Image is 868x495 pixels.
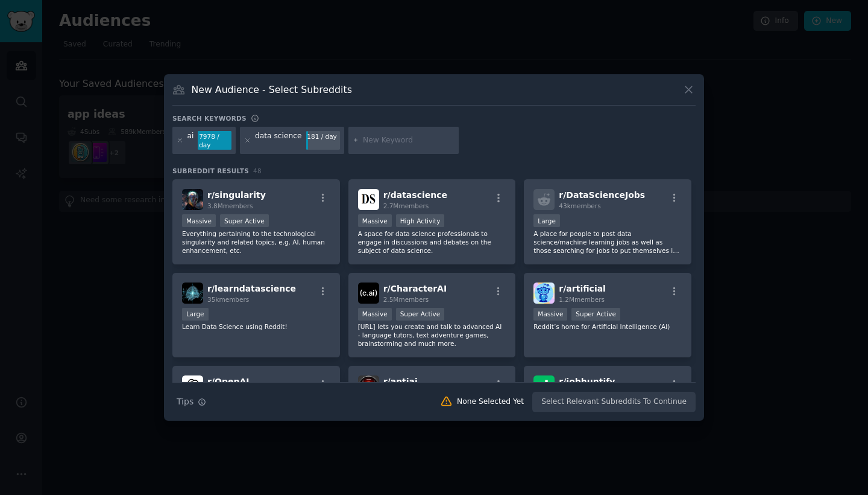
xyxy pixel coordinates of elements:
span: 43k members [559,202,600,209]
img: OpenAI [182,375,203,397]
div: 7978 / day [198,131,231,150]
div: Massive [358,308,392,321]
img: artificial [533,283,555,304]
div: Massive [358,214,392,227]
span: r/ DataScienceJobs [559,190,645,200]
span: Tips [177,395,193,408]
p: Learn Data Science using Reddit! [182,322,330,331]
span: r/ learndatascience [207,284,296,293]
div: Super Active [220,214,269,227]
div: Super Active [396,308,445,321]
span: r/ OpenAI [207,377,249,386]
img: CharacterAI [358,283,379,304]
div: 181 / day [306,131,340,142]
img: singularity [182,189,203,210]
span: 1.2M members [559,296,605,303]
span: r/ antiai [383,377,418,386]
p: Reddit’s home for Artificial Intelligence (AI) [533,322,682,331]
span: r/ CharacterAI [383,284,447,293]
div: Super Active [571,308,620,321]
span: r/ artificial [559,284,606,293]
h3: Search keywords [172,114,247,123]
div: ai [187,131,194,150]
p: [URL] lets you create and talk to advanced AI - language tutors, text adventure games, brainstorm... [358,322,506,348]
h3: New Audience - Select Subreddits [192,83,352,96]
img: learndatascience [182,283,203,304]
span: r/ jobhuntify [559,377,615,386]
div: Massive [533,308,567,321]
span: r/ singularity [207,190,266,200]
div: Massive [182,214,216,227]
span: r/ datascience [383,190,447,200]
p: A space for data science professionals to engage in discussions and debates on the subject of dat... [358,229,506,255]
img: jobhuntify [533,375,555,397]
span: 48 [253,167,262,174]
input: New Keyword [363,135,454,146]
div: None Selected Yet [457,397,524,407]
p: A place for people to post data science/machine learning jobs as well as those searching for jobs... [533,229,682,255]
div: Large [182,308,209,321]
div: data science [255,131,302,150]
img: antiai [358,375,379,397]
span: 2.7M members [383,202,429,209]
img: datascience [358,189,379,210]
p: Everything pertaining to the technological singularity and related topics, e.g. AI, human enhance... [182,229,330,255]
span: 3.8M members [207,202,253,209]
span: 2.5M members [383,296,429,303]
span: Subreddit Results [172,167,249,175]
button: Tips [172,391,210,412]
div: High Activity [396,214,445,227]
div: Large [533,214,560,227]
span: 35k members [207,296,249,303]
